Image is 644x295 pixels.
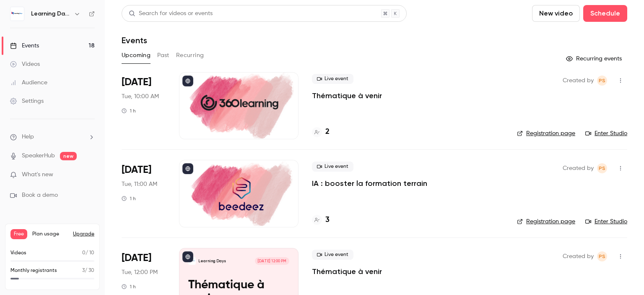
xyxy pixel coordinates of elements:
h4: 3 [325,214,330,226]
img: tab_domain_overview_orange.svg [34,49,41,55]
span: [DATE] [122,76,151,89]
a: 3 [312,214,330,226]
button: Recurring [176,49,204,62]
p: Learning Days [198,258,226,264]
h4: 2 [325,126,330,138]
span: Book a demo [22,191,58,200]
div: 1 h [122,107,136,114]
div: Oct 7 Tue, 10:00 AM (Europe/Paris) [122,72,166,139]
span: Free [10,229,27,239]
h1: Events [122,35,147,45]
p: / 10 [82,249,94,257]
span: [DATE] 12:00 PM [255,257,289,265]
div: Settings [10,97,44,105]
a: Thématique à venir [312,91,382,101]
span: Live event [312,74,353,84]
span: 0 [82,251,86,256]
span: Created by [563,76,594,86]
p: / 30 [82,267,94,274]
button: Upcoming [122,49,151,62]
button: New video [532,5,580,22]
span: new [60,152,77,160]
div: Events [10,42,39,50]
div: Videos [10,60,40,68]
p: Monthly registrants [10,267,57,274]
span: Tue, 10:00 AM [122,92,159,101]
span: Live event [312,250,353,260]
span: Prad Selvarajah [597,163,607,173]
div: Domaine: [DOMAIN_NAME] [22,22,95,29]
a: Thématique à venir [312,266,382,277]
span: Plan usage [32,231,68,238]
a: Registration page [517,217,575,226]
span: Prad Selvarajah [597,76,607,86]
div: 1 h [122,195,136,202]
span: Live event [312,162,353,172]
button: Schedule [583,5,627,22]
span: PS [599,76,605,86]
p: Videos [10,249,26,257]
span: Prad Selvarajah [597,251,607,261]
span: What's new [22,170,53,179]
div: Search for videos or events [129,9,213,18]
img: website_grey.svg [13,22,20,29]
img: tab_keywords_by_traffic_grey.svg [95,49,102,55]
img: Learning Days [10,7,24,21]
div: Oct 7 Tue, 11:00 AM (Europe/Paris) [122,160,166,227]
span: Tue, 11:00 AM [122,180,157,188]
span: Created by [563,163,594,173]
a: SpeakerHub [22,151,55,160]
div: v 4.0.25 [23,13,41,20]
span: Help [22,133,34,141]
a: Enter Studio [585,129,627,138]
div: Audience [10,78,47,87]
button: Past [157,49,169,62]
span: [DATE] [122,251,151,265]
span: PS [599,163,605,173]
span: 3 [82,268,85,273]
span: Tue, 12:00 PM [122,268,158,277]
a: Registration page [517,129,575,138]
span: Created by [563,251,594,261]
span: [DATE] [122,163,151,177]
button: Upgrade [73,231,94,238]
a: IA : booster la formation terrain [312,178,427,188]
a: 2 [312,126,330,138]
a: Enter Studio [585,217,627,226]
div: Mots-clés [104,50,128,55]
img: logo_orange.svg [13,13,20,20]
div: Domaine [43,50,65,55]
div: 1 h [122,283,136,290]
li: help-dropdown-opener [10,133,95,141]
span: PS [599,251,605,261]
button: Recurring events [562,52,627,65]
h6: Learning Days [31,10,70,18]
